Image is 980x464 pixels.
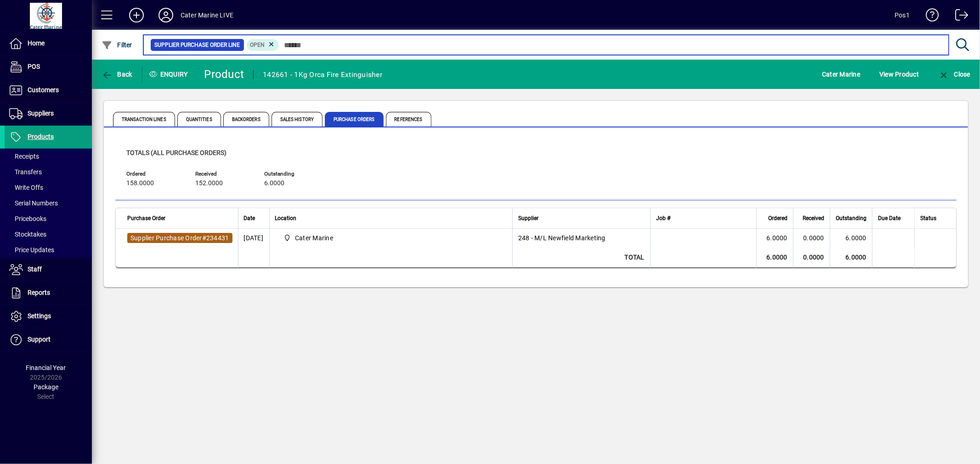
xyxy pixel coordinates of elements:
[948,2,969,32] a: Logout
[920,213,936,223] span: Status
[275,213,297,223] span: Location
[113,112,175,127] span: Transaction Lines
[28,39,45,47] span: Home
[142,67,198,82] div: Enquiry
[518,213,645,223] div: Supplier
[127,213,165,223] span: Purchase Order
[202,234,206,242] span: #
[102,41,132,49] span: Filter
[877,66,921,83] button: View Product
[195,180,223,187] span: 152.0000
[28,86,59,94] span: Customers
[5,164,92,180] a: Transfers
[879,67,919,82] span: View Product
[822,67,860,82] span: Cater Marine
[264,180,284,187] span: 6.0000
[264,171,319,177] span: Outstanding
[878,213,901,223] span: Due Date
[656,213,670,223] span: Job #
[929,66,980,83] app-page-header-button: Close enquiry
[656,213,751,223] div: Job #
[99,66,135,83] button: Back
[5,305,92,328] a: Settings
[512,229,650,247] td: 248 - M/L Newfield Marketing
[263,67,382,82] div: 142661 - 1Kg Orca Fire Extinguisher
[5,149,92,164] a: Receipts
[238,229,269,247] td: [DATE]
[122,7,151,23] button: Add
[9,199,58,207] span: Serial Numbers
[28,289,50,296] span: Reports
[5,55,92,78] a: POS
[9,168,42,176] span: Transfers
[9,215,46,222] span: Pricebooks
[127,213,232,223] div: Purchase Order
[836,213,867,223] span: Outstanding
[325,112,384,127] span: Purchase Orders
[28,63,40,70] span: POS
[126,149,227,156] span: Totals (all purchase orders)
[204,67,244,82] div: Product
[126,171,181,177] span: Ordered
[9,231,46,238] span: Stocktakes
[5,211,92,226] a: Pricebooks
[920,213,945,223] div: Status
[99,37,135,53] button: Filter
[247,39,279,51] mat-chip: Completion status: Open
[803,213,824,223] span: Received
[250,42,265,48] span: Open
[878,213,909,223] div: Due Date
[126,180,154,187] span: 158.0000
[820,66,862,83] button: Cater Marine
[793,229,830,247] td: 0.0000
[518,213,538,223] span: Supplier
[793,247,830,268] td: 0.0000
[756,247,793,268] td: 6.0000
[295,233,333,243] span: Cater Marine
[151,7,181,23] button: Profile
[5,226,92,242] a: Stocktakes
[177,112,221,127] span: Quantities
[28,336,51,343] span: Support
[5,195,92,211] a: Serial Numbers
[92,66,142,83] app-page-header-button: Back
[830,247,872,268] td: 6.0000
[5,79,92,102] a: Customers
[5,102,92,125] a: Suppliers
[34,383,58,391] span: Package
[5,32,92,55] a: Home
[244,213,255,223] span: Date
[28,265,42,273] span: Staff
[5,258,92,281] a: Staff
[9,153,39,160] span: Receipts
[28,133,54,140] span: Products
[5,282,92,304] a: Reports
[181,8,233,22] div: Cater Marine LIVE
[512,247,650,268] td: Total
[919,2,939,32] a: Knowledge Base
[28,110,54,117] span: Suppliers
[195,171,250,177] span: Received
[830,229,872,247] td: 6.0000
[5,328,92,351] a: Support
[756,229,793,247] td: 6.0000
[895,8,910,22] div: Pos1
[275,213,507,223] div: Location
[244,213,264,223] div: Date
[386,112,431,127] span: References
[272,112,323,127] span: Sales History
[5,180,92,195] a: Write Offs
[130,234,202,242] span: Supplier Purchase Order
[28,312,51,320] span: Settings
[26,364,66,371] span: Financial Year
[5,242,92,258] a: Price Updates
[206,234,229,242] span: 234431
[154,40,240,50] span: Supplier Purchase Order Line
[9,184,43,191] span: Write Offs
[127,233,232,243] a: Supplier Purchase Order#234431
[9,246,54,254] span: Price Updates
[936,66,973,83] button: Close
[768,213,787,223] span: Ordered
[938,71,970,78] span: Close
[223,112,269,127] span: Backorders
